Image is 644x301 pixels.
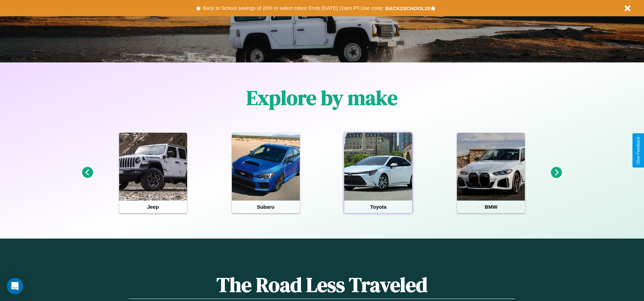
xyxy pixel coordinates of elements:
button: Back to School savings of 20% in select cities! Ends [DATE] 10am PT.Use code: [201,3,385,13]
h4: Subaru [232,201,300,213]
div: Open Intercom Messenger [7,278,23,294]
div: Give Feedback [636,137,641,164]
h1: The Road Less Traveled [129,271,515,299]
h4: Toyota [344,201,412,213]
h1: Explore by make [246,84,398,112]
h4: Jeep [119,201,187,213]
h4: BMW [457,201,525,213]
b: BACK2SCHOOL20 [385,5,430,11]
